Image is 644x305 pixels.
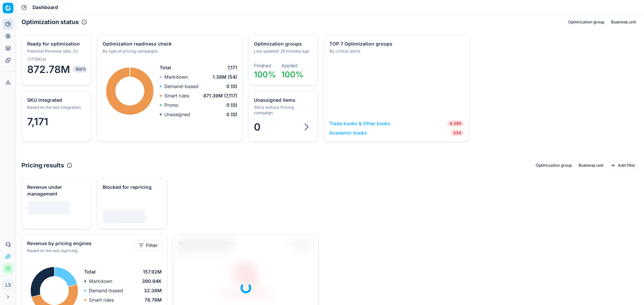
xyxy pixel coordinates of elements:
button: Optimization group [566,18,607,26]
span: 872.78M [27,63,86,75]
span: Total [160,64,171,71]
h2: Pricing results [21,161,64,170]
p: Promo [164,102,178,108]
p: Unassigned [164,111,190,118]
p: Markdown [164,74,188,80]
button: Business unit [576,161,606,169]
span: 7,171 [27,116,48,128]
p: Demand-based [89,287,123,294]
button: Business unit [608,18,639,26]
div: SKUs without Pricing campaign [254,105,311,116]
div: By type of pricing campaigns [103,49,236,54]
p: Demand-based [164,83,199,90]
nav: breadcrumb [33,4,58,11]
div: TOP 7 Optimization groups [329,41,463,47]
div: Last updated: 29 minutes ago [254,49,311,54]
span: 0 [254,121,261,133]
span: 334 [450,130,464,136]
span: Dashboard [33,4,58,11]
span: 32.38M [144,287,162,294]
span: 100% [281,70,304,79]
button: Optimization group [533,161,575,169]
span: 100% [73,66,89,73]
span: 7,171 SKUs [27,57,46,62]
button: Add filter [607,161,639,169]
div: Revenue by pricing engines [27,240,133,247]
p: Smart rules [164,92,189,99]
div: Unassigned items [254,97,311,103]
button: LS [3,280,13,290]
span: 100% [254,70,276,79]
span: 7,171 [227,64,237,71]
span: 871.39M (7,117) [203,92,237,99]
div: Ready for optimization [27,41,85,47]
span: 0 (0) [226,111,237,118]
span: 78.78M [145,297,162,303]
div: Optimization groups [254,41,311,47]
p: Smart rules [89,297,114,303]
a: Trade books & Other books [329,120,390,127]
span: Total [84,269,96,275]
span: 157.92M [143,269,162,275]
span: 0 (0) [226,83,237,90]
div: Blocked for repricing [103,184,160,190]
dt: Finished [254,63,276,68]
div: By critical alerts [329,49,463,54]
span: 0 (0) [226,102,237,108]
h2: Optimization status [21,17,79,27]
dt: Applied [281,63,304,68]
span: 390.94K [142,278,162,285]
span: 4,395 [447,120,464,127]
div: Based on the last repricing [27,248,133,253]
div: Based on the last integration [27,105,85,110]
span: 1.38M (54) [213,74,237,80]
a: Academic books [329,130,367,136]
div: Optimization readiness check [103,41,236,47]
div: SKU integrated [27,97,85,103]
span: LS [3,280,13,290]
div: Revenue under management [27,184,85,197]
p: Markdown [89,278,112,285]
button: Filter [134,240,162,251]
div: Potential Revenue (abs.,%) [27,49,85,54]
